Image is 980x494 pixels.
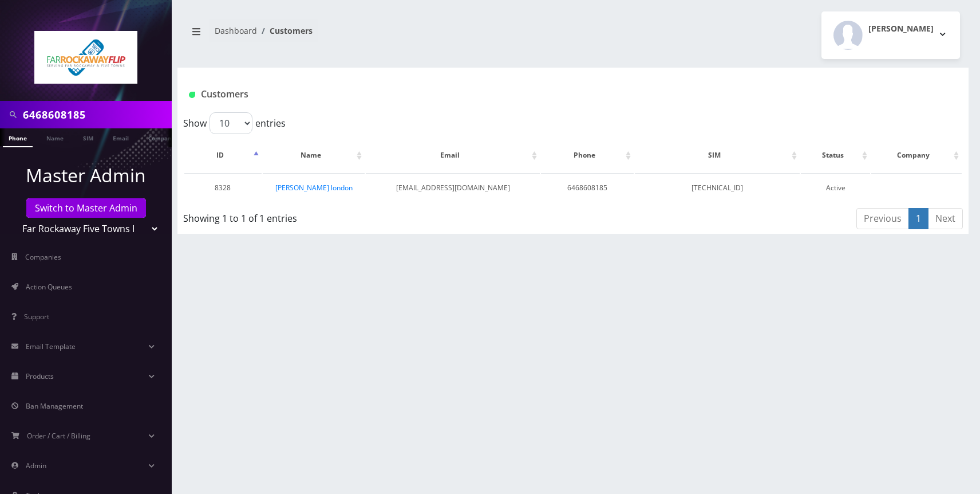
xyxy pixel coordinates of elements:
a: Dashboard [215,25,257,36]
th: SIM: activate to sort column ascending [635,139,800,172]
th: Email: activate to sort column ascending [366,139,539,172]
a: Previous [856,208,909,229]
li: Customers [257,25,313,37]
span: Order / Cart / Billing [27,431,90,441]
span: Admin [26,461,46,471]
img: Far Rockaway Five Towns Flip [34,31,137,84]
input: Search in Company [23,104,169,126]
a: [PERSON_NAME] london [275,183,353,193]
td: 6468608185 [541,173,634,202]
h1: Customers [189,89,826,100]
a: 1 [908,208,928,229]
td: Active [801,173,870,202]
span: Companies [25,252,61,262]
h2: [PERSON_NAME] [868,24,934,34]
th: Company: activate to sort column ascending [871,139,962,172]
td: 8328 [184,173,262,202]
th: ID: activate to sort column descending [184,139,262,172]
nav: breadcrumb [186,19,564,52]
a: Email [107,128,135,146]
th: Phone: activate to sort column ascending [541,139,634,172]
th: Status: activate to sort column ascending [801,139,870,172]
a: Next [928,208,963,229]
span: Support [24,312,49,322]
td: [EMAIL_ADDRESS][DOMAIN_NAME] [366,173,539,202]
a: Company [143,128,181,146]
a: Switch to Master Admin [26,198,146,218]
span: Action Queues [26,282,72,292]
th: Name: activate to sort column ascending [263,139,365,172]
label: Show entries [183,112,286,134]
a: SIM [77,128,99,146]
span: Ban Management [26,401,83,411]
select: Showentries [210,112,252,134]
td: [TECHNICAL_ID] [635,173,800,202]
a: Phone [3,128,33,147]
div: Showing 1 to 1 of 1 entries [183,207,500,225]
span: Products [26,371,54,381]
a: Name [41,128,69,146]
button: [PERSON_NAME] [821,11,960,59]
span: Email Template [26,342,76,351]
